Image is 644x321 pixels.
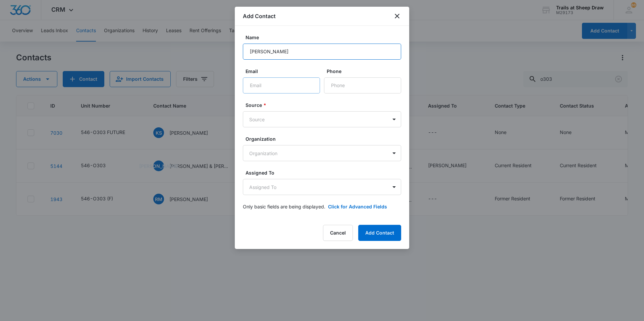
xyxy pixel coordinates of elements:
label: Phone [327,68,404,75]
input: Email [243,77,320,93]
input: Phone [324,77,401,93]
p: Only basic fields are being displayed. [243,203,325,210]
label: Organization [246,135,404,142]
input: Name [243,44,401,60]
label: Email [246,68,323,75]
label: Source [246,102,404,109]
h1: Add Contact [243,12,276,20]
button: close [393,12,401,20]
label: Assigned To [246,169,404,176]
button: Add Contact [358,225,401,241]
button: Cancel [323,225,353,241]
button: Click for Advanced Fields [328,203,387,210]
label: Name [246,34,404,41]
